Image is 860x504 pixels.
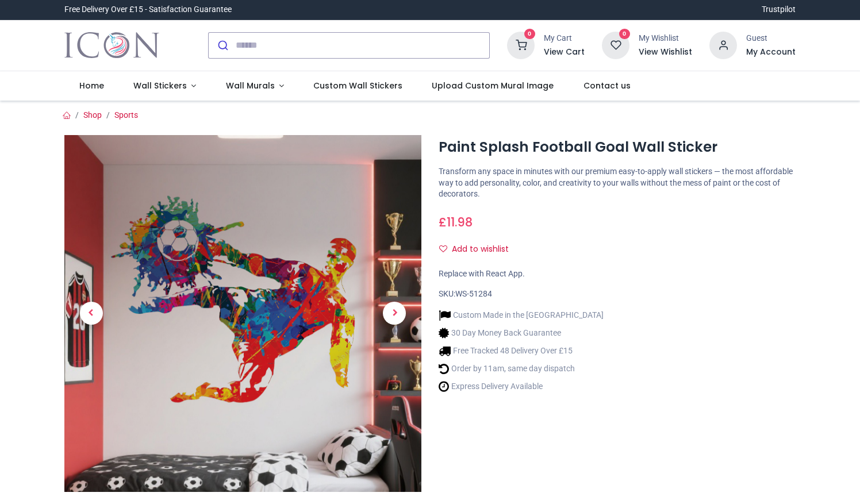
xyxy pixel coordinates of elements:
span: £ [439,214,473,230]
span: Previous [80,302,103,325]
img: Paint Splash Football Goal Wall Sticker [64,135,421,492]
div: SKU: [439,288,796,300]
i: Add to wishlist [439,245,447,253]
span: 11.98 [447,214,473,230]
li: Express Delivery Available [439,380,604,393]
a: Wall Stickers [118,71,211,101]
button: Submit [209,33,236,58]
p: Transform any space in minutes with our premium easy-to-apply wall stickers — the most affordable... [439,166,796,200]
span: Wall Murals [226,80,275,91]
span: Custom Wall Stickers [313,80,402,91]
div: Guest [746,33,796,44]
a: Wall Murals [211,71,299,101]
a: 0 [602,40,629,49]
a: Next [368,188,421,438]
button: Add to wishlistAdd to wishlist [439,240,519,259]
a: Logo of Icon Wall Stickers [64,29,159,61]
a: Sports [114,110,138,120]
span: Wall Stickers [133,80,187,91]
li: Order by 11am, same day dispatch [439,363,604,375]
span: Home [79,80,104,91]
div: My Wishlist [639,33,692,44]
li: 30 Day Money Back Guarantee [439,327,604,339]
a: 0 [507,40,535,49]
span: Contact us [583,80,631,91]
li: Custom Made in the [GEOGRAPHIC_DATA] [439,309,604,321]
span: WS-51284 [455,289,492,298]
img: Icon Wall Stickers [64,29,159,61]
a: My Account [746,47,796,58]
a: Previous [64,188,118,438]
li: Free Tracked 48 Delivery Over £15 [439,345,604,357]
div: Replace with React App. [439,268,796,280]
a: Trustpilot [762,4,796,16]
div: My Cart [544,33,585,44]
span: Next [383,302,406,325]
a: View Cart [544,47,585,58]
a: Shop [83,110,102,120]
a: View Wishlist [639,47,692,58]
span: Upload Custom Mural Image [432,80,554,91]
sup: 0 [619,29,630,40]
h1: Paint Splash Football Goal Wall Sticker [439,137,796,157]
sup: 0 [524,29,535,40]
div: Free Delivery Over £15 - Satisfaction Guarantee [64,4,232,16]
